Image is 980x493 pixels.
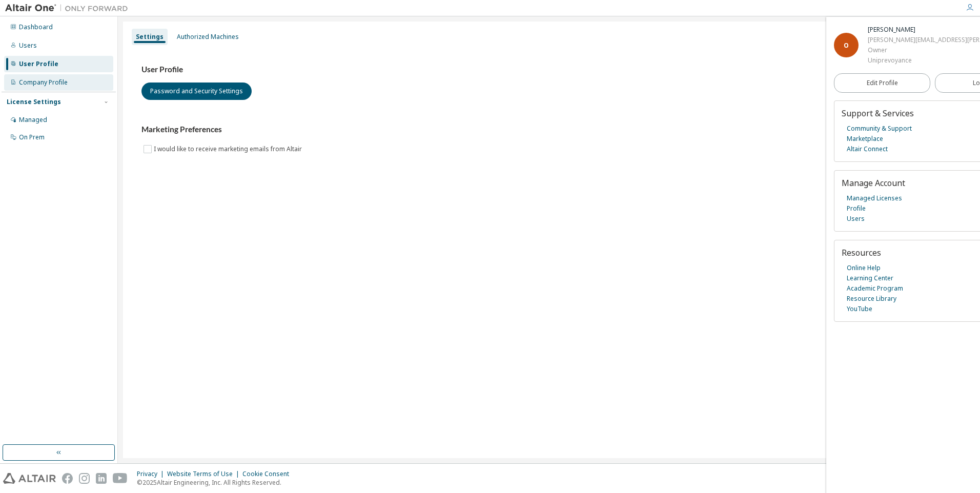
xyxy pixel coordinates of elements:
[847,214,865,224] a: Users
[79,473,90,484] img: instagram.svg
[844,41,849,50] span: O
[847,124,912,134] a: Community & Support
[19,60,58,68] div: User Profile
[842,247,881,258] span: Resources
[847,144,888,154] a: Altair Connect
[141,125,956,135] h3: Marketing Preferences
[141,83,252,100] button: Password and Security Settings
[177,33,239,41] div: Authorized Machines
[834,73,930,93] a: Edit Profile
[154,143,304,155] label: I would like to receive marketing emails from Altair
[242,470,295,478] div: Cookie Consent
[19,133,45,141] div: On Prem
[113,473,128,484] img: youtube.svg
[5,3,133,13] img: Altair One
[141,65,956,75] h3: User Profile
[137,470,167,478] div: Privacy
[19,23,53,31] div: Dashboard
[19,116,47,124] div: Managed
[7,98,61,106] div: License Settings
[167,470,242,478] div: Website Terms of Use
[842,177,905,189] span: Manage Account
[96,473,107,484] img: linkedin.svg
[847,263,881,273] a: Online Help
[62,473,73,484] img: facebook.svg
[847,203,866,214] a: Profile
[867,79,898,87] span: Edit Profile
[3,473,56,484] img: altair_logo.svg
[19,78,68,87] div: Company Profile
[847,283,903,294] a: Academic Program
[136,33,164,41] div: Settings
[847,294,896,304] a: Resource Library
[137,478,295,487] p: © 2025 Altair Engineering, Inc. All Rights Reserved.
[847,304,872,314] a: YouTube
[847,273,893,283] a: Learning Center
[847,193,902,203] a: Managed Licenses
[847,134,883,144] a: Marketplace
[19,42,37,50] div: Users
[842,108,914,119] span: Support & Services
